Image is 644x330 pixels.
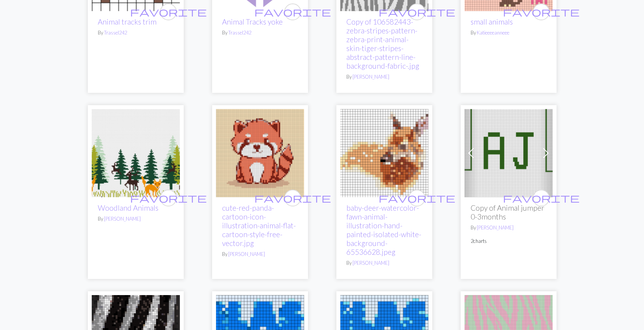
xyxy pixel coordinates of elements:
[222,251,298,258] p: By
[160,190,177,206] button: favourite
[130,6,207,18] span: favorite
[222,203,296,247] a: cute-red-panda-cartoon-icon-illustration-animal-flat-cartoon-style-free-vector.jpg
[503,4,580,20] i: favourite
[216,109,304,197] img: cute-red-panda-cartoon-icon-illustration-animal-flat-cartoon-style-free-vector.jpg
[352,74,389,80] a: [PERSON_NAME]
[98,29,174,36] p: By
[503,190,580,206] i: favourite
[503,6,580,18] span: favorite
[379,190,455,206] i: favourite
[130,190,207,206] i: favourite
[471,29,547,36] p: By
[130,192,207,204] span: favorite
[254,190,331,206] i: favourite
[352,260,389,266] a: [PERSON_NAME]
[104,30,127,36] a: Trassel242
[408,3,425,20] button: favourite
[471,203,547,221] h2: Copy of Animal jumper 0-3months
[471,224,547,231] p: By
[346,259,422,267] p: By
[346,73,422,81] p: By
[98,215,174,223] p: By
[130,4,207,20] i: favourite
[340,148,428,156] a: baby-deer-watercolor-fawn-animal-illustration-hand-painted-isolated-white-background-65536628.jpeg
[379,4,455,20] i: favourite
[464,109,553,197] img: Dinosaur AJ
[254,4,331,20] i: favourite
[160,3,177,20] button: favourite
[98,17,156,26] a: Animal tracks trim
[98,203,158,212] a: Woodland Animals
[222,29,298,36] p: By
[228,251,265,257] a: [PERSON_NAME]
[92,109,180,197] img: Woodland Animals
[477,224,514,231] a: [PERSON_NAME]
[284,3,301,20] button: favourite
[254,6,331,18] span: favorite
[228,30,251,36] a: Trassel242
[216,148,304,156] a: cute-red-panda-cartoon-icon-illustration-animal-flat-cartoon-style-free-vector.jpg
[471,17,513,26] a: small animals
[222,17,283,26] a: Animal Tracks yoke
[477,30,509,36] a: Katieeeeanneee
[254,192,331,204] span: favorite
[379,192,455,204] span: favorite
[346,203,421,256] a: baby-deer-watercolor-fawn-animal-illustration-hand-painted-isolated-white-background-65536628.jpeg
[533,190,550,206] button: favourite
[340,109,428,197] img: baby-deer-watercolor-fawn-animal-illustration-hand-painted-isolated-white-background-65536628.jpeg
[503,192,580,204] span: favorite
[379,6,455,18] span: favorite
[346,17,419,70] a: Copy of 106582443-zebra-stripes-pattern-zebra-print-animal-skin-tiger-stripes-abstract-pattern-li...
[408,190,425,206] button: favourite
[533,3,550,20] button: favourite
[471,238,547,245] p: 2 charts
[464,148,553,156] a: Dinosaur AJ
[284,190,301,206] button: favourite
[104,216,141,222] a: [PERSON_NAME]
[92,148,180,156] a: Woodland Animals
